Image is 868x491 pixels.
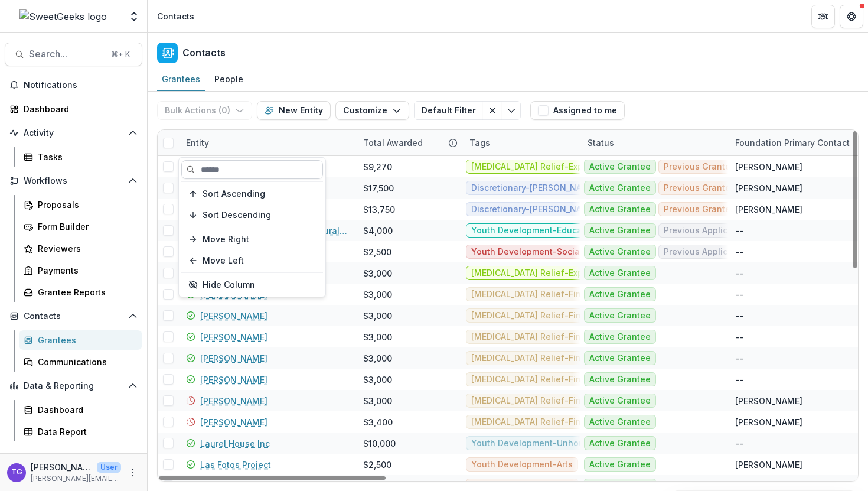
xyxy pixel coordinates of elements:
[356,130,462,155] div: Total Awarded
[589,438,651,448] span: Active Grantee
[728,136,857,149] div: Foundation Primary Contact
[363,395,392,407] div: $3,000
[664,247,741,257] span: Previous Applicant
[210,70,248,87] div: People
[735,246,743,258] div: --
[19,217,142,236] a: Form Builder
[38,425,133,438] div: Data Report
[5,171,142,190] button: Open Workflows
[580,130,728,155] div: Status
[203,210,271,220] span: Sort Descending
[200,310,267,322] a: [PERSON_NAME]
[179,130,356,155] div: Entity
[24,128,123,138] span: Activity
[31,473,121,484] p: [PERSON_NAME][EMAIL_ADDRESS][DOMAIN_NAME]
[471,311,633,321] span: [MEDICAL_DATA] Relief-Financial Relief
[735,203,802,216] div: [PERSON_NAME]
[152,8,199,25] nav: breadcrumb
[19,261,142,280] a: Payments
[38,334,133,346] div: Grantees
[735,161,802,173] div: [PERSON_NAME]
[157,101,252,120] button: Bulk Actions (0)
[19,9,107,24] img: SweetGeeks logo
[811,5,835,28] button: Partners
[38,404,133,416] div: Dashboard
[210,68,248,91] a: People
[363,246,391,258] div: $2,500
[182,47,226,58] h2: Contacts
[471,438,626,448] span: Youth Development-Unhoused Youth
[19,282,142,302] a: Grantee Reports
[363,459,391,471] div: $2,500
[19,195,142,214] a: Proposals
[181,275,323,294] button: Hide Column
[97,462,121,473] p: User
[356,136,430,149] div: Total Awarded
[462,130,580,155] div: Tags
[589,226,651,236] span: Active Grantee
[589,353,651,363] span: Active Grantee
[200,437,270,450] a: Laurel House Inc
[471,353,633,363] span: [MEDICAL_DATA] Relief-Financial Relief
[471,226,634,236] span: Youth Development-Education/Literacy
[471,332,633,342] span: [MEDICAL_DATA] Relief-Financial Relief
[5,376,142,395] button: Open Data & Reporting
[38,242,133,255] div: Reviewers
[471,247,664,257] span: Youth Development-Social Emotional Learning
[735,225,743,237] div: --
[589,204,651,214] span: Active Grantee
[840,5,863,28] button: Get Help
[471,396,633,406] span: [MEDICAL_DATA] Relief-Financial Relief
[200,416,267,428] a: [PERSON_NAME]
[363,437,396,450] div: $10,000
[589,162,651,172] span: Active Grantee
[414,101,483,120] button: Default Filter
[589,332,651,342] span: Active Grantee
[200,395,267,407] a: [PERSON_NAME]
[181,206,323,225] button: Sort Descending
[24,80,138,90] span: Notifications
[589,481,651,491] span: Active Grantee
[24,381,123,391] span: Data & Reporting
[200,373,267,386] a: [PERSON_NAME]
[589,417,651,427] span: Active Grantee
[664,204,736,214] span: Previous Grantee
[589,311,651,321] span: Active Grantee
[735,459,802,471] div: [PERSON_NAME]
[5,123,142,142] button: Open Activity
[589,460,651,470] span: Active Grantee
[157,68,205,91] a: Grantees
[363,161,392,173] div: $9,270
[735,331,743,343] div: --
[735,437,743,450] div: --
[735,352,743,365] div: --
[5,76,142,95] button: Notifications
[5,43,142,66] button: Search...
[363,352,392,365] div: $3,000
[19,400,142,420] a: Dashboard
[363,225,393,237] div: $4,000
[735,395,802,407] div: [PERSON_NAME]
[530,101,625,120] button: Assigned to me
[735,416,802,428] div: [PERSON_NAME]
[181,184,323,203] button: Sort Ascending
[29,48,104,60] span: Search...
[257,101,331,120] button: New Entity
[5,307,142,326] button: Open Contacts
[483,101,502,120] button: Clear filter
[471,183,597,193] span: Discretionary-[PERSON_NAME]
[735,288,743,301] div: --
[471,290,633,300] span: [MEDICAL_DATA] Relief-Financial Relief
[31,461,92,473] p: [PERSON_NAME]
[589,290,651,300] span: Active Grantee
[38,151,133,163] div: Tasks
[589,375,651,385] span: Active Grantee
[11,469,22,476] div: Theresa Gartland
[471,268,614,278] span: [MEDICAL_DATA] Relief-Experience
[203,189,265,199] span: Sort Ascending
[38,356,133,368] div: Communications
